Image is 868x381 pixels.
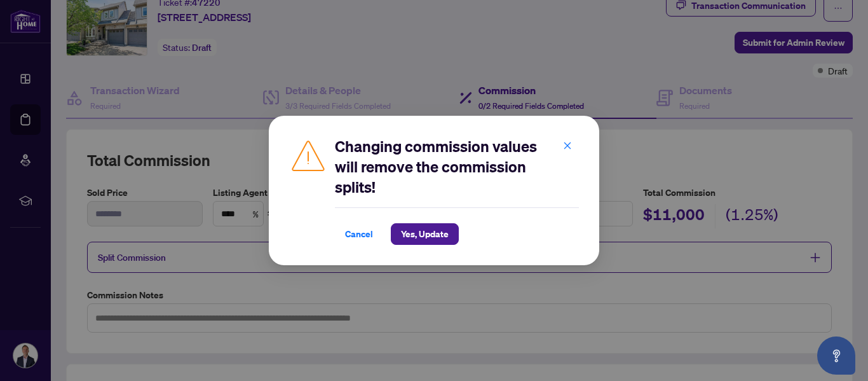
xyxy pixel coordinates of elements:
span: Cancel [345,224,373,244]
span: Yes, Update [401,224,449,244]
img: Caution Icon [289,136,327,174]
button: Yes, Update [391,223,459,245]
span: close [563,141,572,150]
h2: Changing commission values will remove the commission splits! [335,136,579,197]
button: Cancel [335,223,383,245]
button: Open asap [817,336,855,375]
